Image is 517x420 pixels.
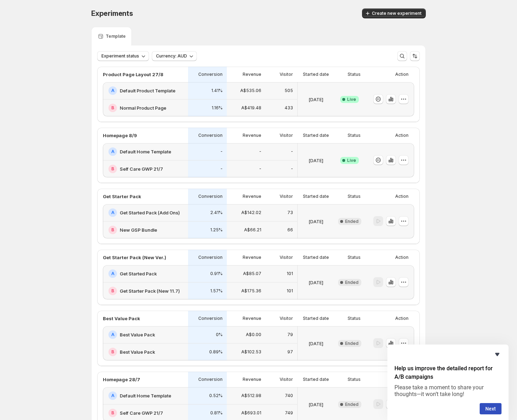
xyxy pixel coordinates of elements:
[103,71,163,78] p: Product Page Layout 27/8
[285,410,293,416] p: 749
[285,88,293,93] p: 505
[209,349,223,355] p: 0.89%
[243,271,261,276] p: A$85.07
[111,288,114,294] h2: B
[287,210,293,215] p: 73
[291,166,293,172] p: -
[280,377,293,382] p: Visitor
[220,149,223,154] p: -
[394,350,502,414] div: Help us improve the detailed report for A/B campaigns
[309,96,323,103] p: [DATE]
[120,287,180,294] h2: Get Starter Pack (New 11.7)
[111,166,114,172] h2: B
[309,401,323,408] p: [DATE]
[211,88,223,93] p: 1.41%
[345,280,359,285] span: Ended
[101,53,139,59] span: Experiment status
[287,288,293,294] p: 101
[347,97,356,102] span: Live
[243,194,261,199] p: Revenue
[111,332,114,337] h2: A
[309,340,323,347] p: [DATE]
[394,384,502,397] p: Please take a moment to share your thoughts—it won’t take long!
[152,51,197,61] button: Currency: AUD
[259,149,261,154] p: -
[243,255,261,260] p: Revenue
[246,332,261,337] p: A$0.00
[241,105,261,111] p: A$419.48
[243,377,261,382] p: Revenue
[198,133,223,138] p: Conversion
[280,133,293,138] p: Visitor
[395,194,409,199] p: Action
[111,227,114,233] h2: B
[303,255,329,260] p: Started date
[287,349,293,355] p: 97
[309,218,323,225] p: [DATE]
[111,210,114,215] h2: A
[280,72,293,77] p: Visitor
[345,341,359,346] span: Ended
[309,157,323,164] p: [DATE]
[241,210,261,215] p: A$142.02
[243,72,261,77] p: Revenue
[120,409,163,416] h2: Self Care GWP 21/7
[198,72,223,77] p: Conversion
[120,270,157,277] h2: Get Started Pack
[287,332,293,337] p: 79
[480,403,502,414] button: Next question
[280,194,293,199] p: Visitor
[97,51,149,61] button: Experiment status
[120,209,180,216] h2: Get Started Pack (Add Ons)
[287,227,293,233] p: 66
[241,393,261,398] p: A$512.98
[212,105,223,111] p: 1.16%
[348,316,361,321] p: Status
[345,402,359,407] span: Ended
[111,149,114,154] h2: A
[493,350,502,359] button: Hide survey
[243,133,261,138] p: Revenue
[348,194,361,199] p: Status
[395,72,409,77] p: Action
[240,88,261,93] p: A$535.06
[120,331,155,338] h2: Best Value Pack
[220,166,223,172] p: -
[120,148,171,155] h2: Default Home Template
[111,393,114,398] h2: A
[345,219,359,224] span: Ended
[111,105,114,111] h2: B
[209,393,223,398] p: 0.52%
[241,349,261,355] p: A$102.53
[198,377,223,382] p: Conversion
[303,194,329,199] p: Started date
[103,254,166,261] p: Get Starter Pack (New Ver.)
[348,133,361,138] p: Status
[285,105,293,111] p: 433
[210,210,223,215] p: 2.41%
[111,349,114,355] h2: B
[287,271,293,276] p: 101
[348,255,361,260] p: Status
[120,87,175,94] h2: Default Product Template
[410,51,420,61] button: Sort the results
[91,9,133,18] span: Experiments
[103,132,137,139] p: Homepage 8/9
[198,194,223,199] p: Conversion
[285,393,293,398] p: 740
[241,288,261,294] p: A$175.36
[348,72,361,77] p: Status
[259,166,261,172] p: -
[303,377,329,382] p: Started date
[395,255,409,260] p: Action
[210,410,223,416] p: 0.81%
[241,410,261,416] p: A$693.01
[362,8,426,18] button: Create new experiment
[395,133,409,138] p: Action
[280,316,293,321] p: Visitor
[372,11,422,16] span: Create new experiment
[216,332,223,337] p: 0%
[120,226,157,233] h2: New GSP Bundle
[210,271,223,276] p: 0.91%
[280,255,293,260] p: Visitor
